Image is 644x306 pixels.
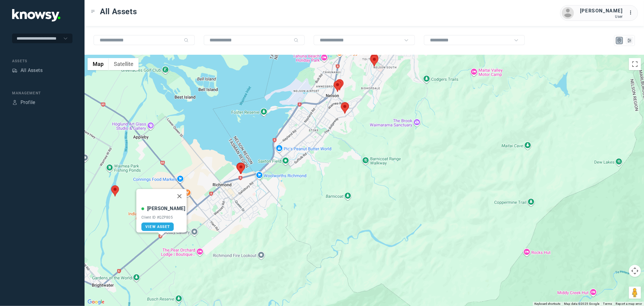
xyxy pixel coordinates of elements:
[12,68,18,73] div: Assets
[616,302,642,305] a: Report a map error
[86,298,106,306] a: Open this area in Google Maps (opens a new window)
[12,9,60,21] img: Application Logo
[629,9,636,17] div: :
[100,6,137,17] span: All Assets
[629,287,641,299] button: Drag Pegman onto the map to open Street View
[12,99,35,106] a: ProfileProfile
[564,302,599,305] span: Map data ©2025 Google
[86,298,106,306] img: Google
[172,189,187,203] button: Close
[12,90,72,96] div: Management
[629,10,635,15] tspan: ...
[145,225,170,229] span: View Asset
[580,15,623,19] div: User
[629,9,636,16] div: :
[562,7,574,19] img: avatar.png
[91,9,95,14] div: Toggle Menu
[21,99,35,106] div: Profile
[109,58,139,70] button: Show satellite imagery
[294,38,299,43] div: Search
[617,38,622,43] div: Map
[21,67,43,74] div: All Assets
[12,67,43,74] a: AssetsAll Assets
[580,7,623,15] div: [PERSON_NAME]
[534,302,560,306] button: Keyboard shortcuts
[12,100,18,105] div: Profile
[184,38,189,43] div: Search
[629,265,641,277] button: Map camera controls
[629,58,641,70] button: Toggle fullscreen view
[141,215,185,220] div: Client ID #QZP805
[88,58,109,70] button: Show street map
[147,205,185,212] div: [PERSON_NAME]
[12,58,72,64] div: Assets
[627,38,632,43] div: List
[603,302,612,305] a: Terms
[141,223,174,231] a: View Asset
